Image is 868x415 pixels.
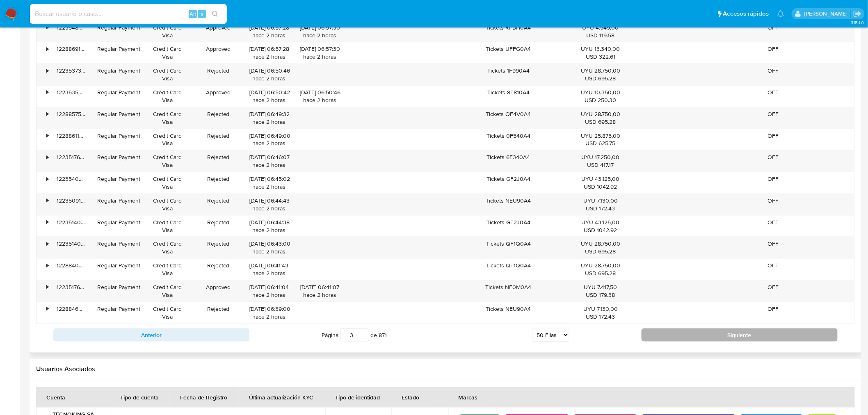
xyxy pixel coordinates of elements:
[30,9,227,19] input: Buscar usuario o caso...
[201,10,203,18] span: s
[190,10,196,18] span: Alt
[851,19,864,26] span: 3.154.0
[207,8,224,20] button: search-icon
[804,10,850,18] p: gregorio.negri@mercadolibre.com
[777,10,784,17] a: Notificaciones
[723,9,769,18] span: Accesos rápidos
[853,9,862,18] a: Salir
[36,365,855,374] h2: Usuarios Asociados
